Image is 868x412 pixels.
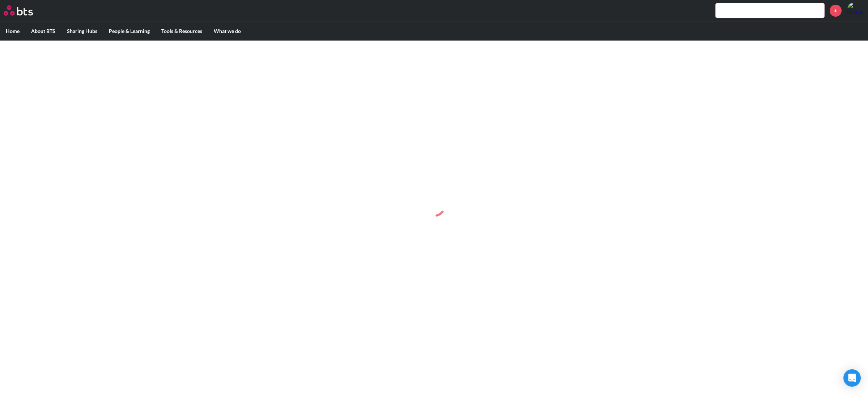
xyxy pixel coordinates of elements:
[103,22,156,41] label: People & Learning
[830,5,842,17] a: +
[61,22,103,41] label: Sharing Hubs
[843,369,861,387] div: Open Intercom Messenger
[156,22,208,41] label: Tools & Resources
[208,22,247,41] label: What we do
[4,5,46,16] a: Go home
[847,2,864,19] img: Kirsten See
[847,2,864,19] a: Profile
[25,22,61,41] label: About BTS
[4,5,33,16] img: BTS Logo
